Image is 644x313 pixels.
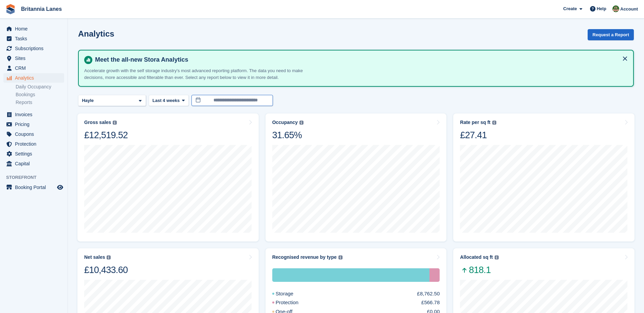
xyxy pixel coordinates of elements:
[588,29,634,40] button: Request a Report
[460,254,493,260] div: Allocated sq ft
[272,268,430,282] div: Storage
[18,3,65,15] a: Britannia Lanes
[84,120,111,125] div: Gross sales
[272,129,303,141] div: 31.65%
[563,5,577,12] span: Create
[3,73,64,83] a: menu
[492,121,496,125] img: icon-info-grey-7440780725fd019a000dd9b08b2336e03edf1995a4989e88bcd33f0948082b44.svg
[3,120,64,129] a: menu
[84,67,322,81] p: Accelerate growth with the self storage industry's most advanced reporting platform. The data you...
[612,5,619,12] img: Sam Wooldridge
[15,183,56,192] span: Booking Portal
[15,44,56,53] span: Subscriptions
[460,120,490,125] div: Rate per sq ft
[5,4,16,14] img: stora-icon-8386f47178a22dfd0bd8f6a31ec36ba5ce8667c1dd55bd0f319d3a0aa187defe.svg
[3,159,64,168] a: menu
[3,63,64,73] a: menu
[3,183,64,192] a: menu
[16,99,64,106] a: Reports
[620,6,638,13] span: Account
[3,34,64,43] a: menu
[113,121,117,125] img: icon-info-grey-7440780725fd019a000dd9b08b2336e03edf1995a4989e88bcd33f0948082b44.svg
[15,34,56,43] span: Tasks
[417,290,440,298] div: £8,762.50
[107,255,111,259] img: icon-info-grey-7440780725fd019a000dd9b08b2336e03edf1995a4989e88bcd33f0948082b44.svg
[15,73,56,83] span: Analytics
[15,63,56,73] span: CRM
[15,139,56,149] span: Protection
[272,290,310,298] div: Storage
[56,183,64,191] a: Preview store
[460,264,498,276] span: 818.1
[421,299,440,307] div: £566.78
[3,110,64,119] a: menu
[15,24,56,34] span: Home
[15,54,56,63] span: Sites
[429,268,440,282] div: Protection
[16,91,64,98] a: Bookings
[84,264,128,276] div: £10,433.60
[84,254,105,260] div: Net sales
[3,129,64,139] a: menu
[16,84,64,90] a: Daily Occupancy
[272,254,337,260] div: Recognised revenue by type
[495,255,499,259] img: icon-info-grey-7440780725fd019a000dd9b08b2336e03edf1995a4989e88bcd33f0948082b44.svg
[15,149,56,159] span: Settings
[92,56,628,64] h4: Meet the all-new Stora Analytics
[149,95,189,106] button: Last 4 weeks
[152,97,180,104] span: Last 4 weeks
[15,129,56,139] span: Coupons
[3,24,64,34] a: menu
[3,149,64,159] a: menu
[272,120,298,125] div: Occupancy
[15,110,56,119] span: Invoices
[3,139,64,149] a: menu
[299,121,303,125] img: icon-info-grey-7440780725fd019a000dd9b08b2336e03edf1995a4989e88bcd33f0948082b44.svg
[597,5,606,12] span: Help
[3,44,64,53] a: menu
[272,299,315,307] div: Protection
[81,97,96,104] div: Hayle
[15,120,56,129] span: Pricing
[338,255,343,259] img: icon-info-grey-7440780725fd019a000dd9b08b2336e03edf1995a4989e88bcd33f0948082b44.svg
[6,174,68,181] span: Storefront
[460,129,496,141] div: £27.41
[3,54,64,63] a: menu
[15,159,56,168] span: Capital
[84,129,128,141] div: £12,519.52
[78,29,114,38] h2: Analytics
